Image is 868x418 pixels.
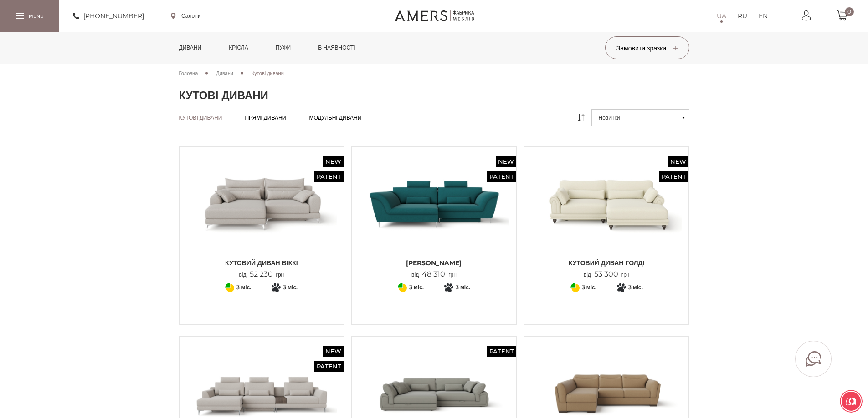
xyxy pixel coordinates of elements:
[186,154,337,279] a: New Patent Кутовий диван ВІККІ Кутовий диван ВІККІ Кутовий диван ВІККІ від52 230грн
[247,270,276,278] span: 52 230
[591,270,621,278] span: 53 300
[283,282,298,293] span: 3 міс.
[411,270,457,279] p: від грн
[605,36,689,59] button: Замовити зразки
[171,12,201,20] a: Салони
[487,171,516,182] span: Patent
[314,171,344,182] span: Patent
[309,114,361,121] a: Модульні дивани
[314,361,344,372] span: Patent
[531,154,682,279] a: New Patent Кутовий диван ГОЛДІ Кутовий диван ГОЛДІ Кутовий диван ГОЛДІ від53 300грн
[73,10,144,21] a: [PHONE_NUMBER]
[759,10,768,21] a: EN
[616,44,678,52] span: Замовити зразки
[582,282,596,293] span: 3 міс.
[222,32,255,64] a: Крісла
[359,258,509,267] span: [PERSON_NAME]
[186,258,337,267] span: Кутовий диван ВІККІ
[179,70,198,76] span: Головна
[245,114,286,121] a: Прямі дивани
[311,32,362,64] a: в наявності
[269,32,298,64] a: Пуфи
[179,89,689,102] h1: Кутові дивани
[323,346,344,357] span: New
[717,10,726,21] a: UA
[239,270,284,279] p: від грн
[845,7,854,16] span: 0
[359,154,509,279] a: New Patent Кутовий Диван Грейсі Кутовий Диван Грейсі [PERSON_NAME] від48 310грн
[419,270,448,278] span: 48 310
[738,10,747,21] a: RU
[179,69,198,77] a: Головна
[323,156,344,167] span: New
[172,32,209,64] a: Дивани
[531,258,682,267] span: Кутовий диван ГОЛДІ
[591,109,689,126] button: Новинки
[216,70,233,76] span: Дивани
[216,69,233,77] a: Дивани
[496,156,516,167] span: New
[628,282,643,293] span: 3 міс.
[584,270,630,279] p: від грн
[236,282,251,293] span: 3 міс.
[456,282,470,293] span: 3 міс.
[659,171,688,182] span: Patent
[409,282,424,293] span: 3 міс.
[668,156,688,167] span: New
[487,346,516,357] span: Patent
